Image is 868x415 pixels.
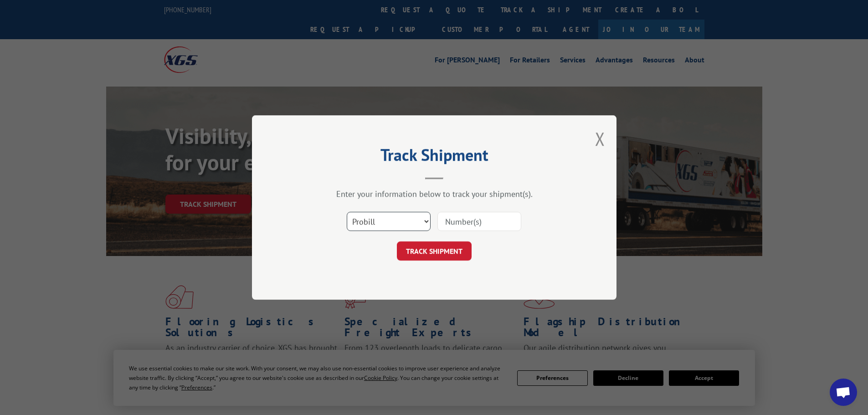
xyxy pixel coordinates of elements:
[298,189,571,199] div: Enter your information below to track your shipment(s).
[437,212,521,231] input: Number(s)
[830,379,857,406] div: Open chat
[298,149,571,166] h2: Track Shipment
[595,127,605,151] button: Close modal
[397,241,472,261] button: TRACK SHIPMENT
